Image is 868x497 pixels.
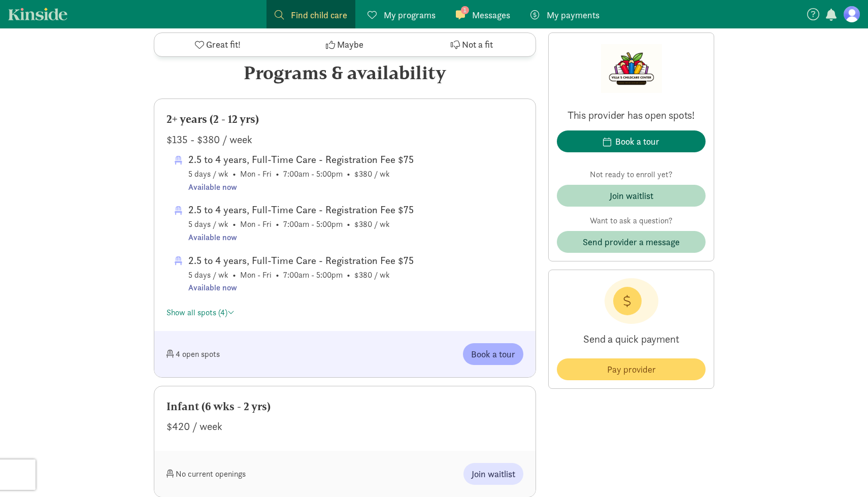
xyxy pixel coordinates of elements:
[471,347,515,361] span: Book a tour
[166,343,345,365] div: 4 open spots
[409,33,536,56] button: Not a fit
[610,189,653,203] div: Join waitlist
[188,231,414,244] div: Available now
[547,8,599,22] span: My payments
[166,418,523,435] div: $420 / week
[281,33,408,56] button: Maybe
[188,202,414,244] span: 5 days / wk • Mon - Fri • 7:00am - 5:00pm • $380 / wk
[8,8,68,20] a: Kinside
[337,38,363,52] span: Maybe
[557,215,706,227] p: Want to ask a question?
[188,252,414,269] div: 2.5 to 4 years, Full-Time Care - Registration Fee $75
[557,324,706,354] p: Send a quick payment
[557,169,706,181] p: Not ready to enroll yet?
[188,281,414,294] div: Available now
[384,8,436,22] span: My programs
[166,463,345,485] div: No current openings
[461,6,469,14] span: 1
[557,185,706,207] button: Join waitlist
[557,231,706,253] button: Send provider a message
[166,399,523,415] div: Infant (6 wks - 2 yrs)
[583,235,680,249] span: Send provider a message
[188,202,414,218] div: 2.5 to 4 years, Full-Time Care - Registration Fee $75
[615,135,659,148] div: Book a tour
[291,8,347,22] span: Find child care
[463,463,523,485] button: Join waitlist
[472,467,515,481] span: Join waitlist
[472,8,510,22] span: Messages
[607,362,656,376] span: Pay provider
[462,38,493,52] span: Not a fit
[188,181,414,194] div: Available now
[166,131,523,148] div: $135 - $380 / week
[154,33,281,56] button: Great fit!
[557,130,706,152] button: Book a tour
[463,343,523,365] button: Book a tour
[188,151,414,193] span: 5 days / wk • Mon - Fri • 7:00am - 5:00pm • $380 / wk
[154,59,536,86] div: Programs & availability
[166,111,523,127] div: 2+ years (2 - 12 yrs)
[188,252,414,294] span: 5 days / wk • Mon - Fri • 7:00am - 5:00pm • $380 / wk
[166,307,235,318] a: Show all spots (4)
[601,41,662,96] img: Provider logo
[557,108,706,122] p: This provider has open spots!
[188,151,414,168] div: 2.5 to 4 years, Full-Time Care - Registration Fee $75
[206,38,241,52] span: Great fit!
